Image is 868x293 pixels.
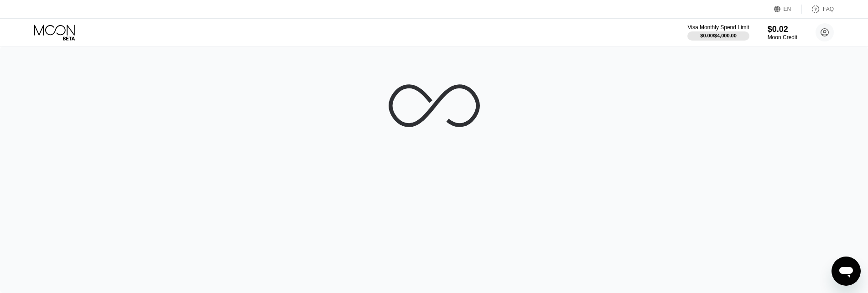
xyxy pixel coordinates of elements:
div: $0.02Moon Credit [768,25,797,41]
div: Visa Monthly Spend Limit [687,24,749,31]
div: EN [784,6,791,12]
iframe: Button to launch messaging window [832,257,861,286]
div: EN [774,5,802,14]
div: FAQ [823,6,834,12]
div: $0.00 / $4,000.00 [700,33,737,38]
div: FAQ [802,5,834,14]
div: Moon Credit [768,34,797,41]
div: Visa Monthly Spend Limit$0.00/$4,000.00 [687,24,749,41]
div: $0.02 [768,25,797,34]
